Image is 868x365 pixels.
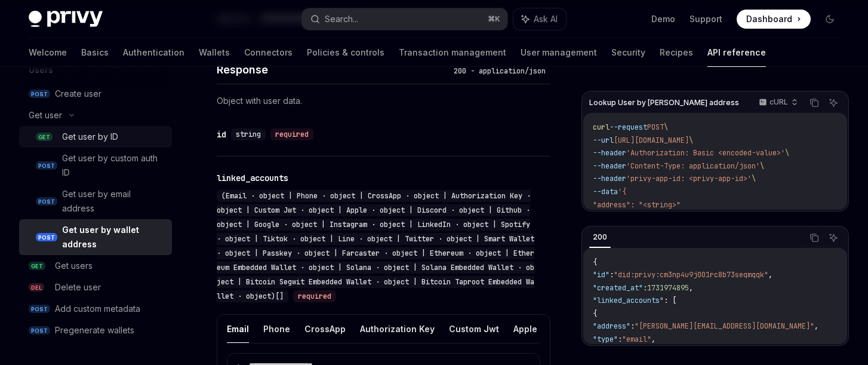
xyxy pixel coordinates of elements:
[593,122,610,132] span: curl
[62,130,118,144] div: Get user by ID
[807,95,822,111] button: Copy the contents from the code block
[626,148,785,158] span: 'Authorization: Basic <encoded-value>'
[19,83,172,105] a: POSTCreate user
[227,315,249,343] button: Email
[488,14,500,24] span: ⌘ K
[610,270,614,280] span: :
[689,283,693,293] span: ,
[217,94,550,108] p: Object with user data.
[449,315,499,343] button: Custom Jwt
[785,148,789,158] span: \
[55,302,140,316] div: Add custom metadata
[449,65,550,77] div: 200 - application/json
[593,200,681,210] span: "address": "<string>"
[263,315,290,343] button: Phone
[29,305,50,314] span: POST
[36,197,57,206] span: POST
[664,296,676,305] span: : [
[19,320,172,341] a: POSTPregenerate wallets
[29,262,45,271] span: GET
[593,257,597,267] span: {
[593,187,618,197] span: --data
[55,87,101,101] div: Create user
[660,38,693,67] a: Recipes
[593,161,626,171] span: --header
[19,298,172,320] a: POSTAdd custom metadata
[244,38,293,67] a: Connectors
[360,315,435,343] button: Authorization Key
[29,11,103,27] img: dark logo
[29,326,50,335] span: POST
[55,280,101,295] div: Delete user
[690,13,722,25] a: Support
[593,148,626,158] span: --header
[29,283,44,292] span: DEL
[217,128,226,140] div: id
[270,128,313,140] div: required
[768,270,772,280] span: ,
[513,8,566,30] button: Ask AI
[618,335,622,344] span: :
[826,95,841,111] button: Ask AI
[293,290,336,302] div: required
[689,136,693,145] span: \
[593,309,597,318] span: {
[622,335,651,344] span: "email"
[752,174,756,183] span: \
[647,122,664,132] span: POST
[19,126,172,148] a: GETGet user by ID
[19,277,172,298] a: DELDelete user
[236,130,261,139] span: string
[62,223,165,251] div: Get user by wallet address
[325,12,358,26] div: Search...
[593,283,643,293] span: "created_at"
[399,38,506,67] a: Transaction management
[760,161,764,171] span: \
[814,321,818,331] span: ,
[593,296,664,305] span: "linked_accounts"
[62,187,165,216] div: Get user by email address
[593,174,626,183] span: --header
[593,335,618,344] span: "type"
[36,233,57,242] span: POST
[534,13,558,25] span: Ask AI
[664,122,668,132] span: \
[630,321,635,331] span: :
[610,122,647,132] span: --request
[647,283,689,293] span: 1731974895
[307,38,384,67] a: Policies & controls
[651,335,655,344] span: ,
[826,230,841,246] button: Ask AI
[769,97,788,107] p: cURL
[55,323,134,338] div: Pregenerate wallets
[614,270,768,280] span: "did:privy:cm3np4u9j001rc8b73seqmqqk"
[752,93,803,113] button: cURL
[19,183,172,219] a: POSTGet user by email address
[302,8,507,30] button: Search...⌘K
[643,283,647,293] span: :
[589,230,611,244] div: 200
[618,187,626,197] span: '{
[29,38,67,67] a: Welcome
[593,136,614,145] span: --url
[521,38,597,67] a: User management
[626,174,752,183] span: 'privy-app-id: <privy-app-id>'
[62,151,165,180] div: Get user by custom auth ID
[36,161,57,170] span: POST
[81,38,109,67] a: Basics
[614,136,689,145] span: [URL][DOMAIN_NAME]
[593,270,610,280] span: "id"
[55,259,93,273] div: Get users
[217,172,288,184] div: linked_accounts
[123,38,184,67] a: Authentication
[29,108,62,122] div: Get user
[820,10,839,29] button: Toggle dark mode
[513,315,537,343] button: Apple
[19,148,172,183] a: POSTGet user by custom auth ID
[199,38,230,67] a: Wallets
[707,38,766,67] a: API reference
[737,10,811,29] a: Dashboard
[807,230,822,246] button: Copy the contents from the code block
[19,219,172,255] a: POSTGet user by wallet address
[611,38,645,67] a: Security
